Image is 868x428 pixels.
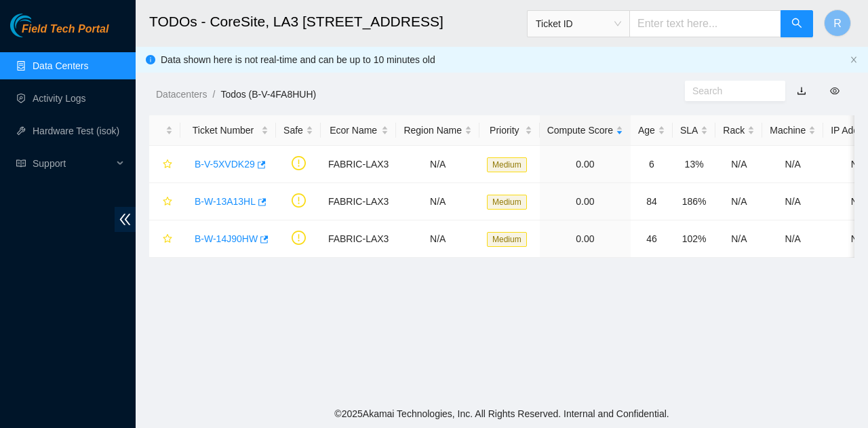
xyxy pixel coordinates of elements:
[156,89,207,100] a: Datacenters
[631,146,673,183] td: 6
[629,10,781,37] input: Enter text here...
[163,197,172,208] span: star
[22,23,108,36] span: Field Tech Portal
[163,159,172,170] span: star
[781,10,813,37] button: search
[833,15,842,32] span: R
[163,234,172,245] span: star
[157,228,173,250] button: star
[540,220,631,258] td: 0.00
[536,14,621,34] span: Ticket ID
[33,60,88,71] a: Data Centers
[797,85,806,96] a: download
[195,233,258,244] a: B-W-14J90HW
[540,146,631,183] td: 0.00
[292,193,306,208] span: exclamation-circle
[321,183,396,220] td: FABRIC-LAX3
[292,156,306,170] span: exclamation-circle
[321,220,396,258] td: FABRIC-LAX3
[321,146,396,183] td: FABRIC-LAX3
[220,89,316,100] a: Todos (B-V-4FA8HUH)
[715,183,762,220] td: N/A
[762,146,823,183] td: N/A
[157,191,173,212] button: star
[487,232,527,247] span: Medium
[692,83,767,98] input: Search
[33,93,86,104] a: Activity Logs
[195,196,256,207] a: B-W-13A13HL
[396,183,479,220] td: N/A
[115,207,136,232] span: double-left
[33,150,113,177] span: Support
[824,9,851,37] button: R
[292,231,306,245] span: exclamation-circle
[33,125,119,136] a: Hardware Test (isok)
[850,56,858,64] button: close
[136,400,868,428] footer: © 2025 Akamai Technologies, Inc. All Rights Reserved. Internal and Confidential.
[487,195,527,210] span: Medium
[787,80,816,102] button: download
[157,153,173,175] button: star
[540,183,631,220] td: 0.00
[762,220,823,258] td: N/A
[673,183,715,220] td: 186%
[631,183,673,220] td: 84
[673,220,715,258] td: 102%
[212,89,215,100] span: /
[16,159,26,168] span: read
[396,146,479,183] td: N/A
[10,24,108,42] a: Akamai TechnologiesField Tech Portal
[195,159,255,170] a: B-V-5XVDK29
[830,86,840,96] span: eye
[487,157,527,172] span: Medium
[10,14,68,37] img: Akamai Technologies
[715,220,762,258] td: N/A
[396,220,479,258] td: N/A
[673,146,715,183] td: 13%
[631,220,673,258] td: 46
[850,56,858,64] span: close
[791,18,802,31] span: search
[715,146,762,183] td: N/A
[762,183,823,220] td: N/A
